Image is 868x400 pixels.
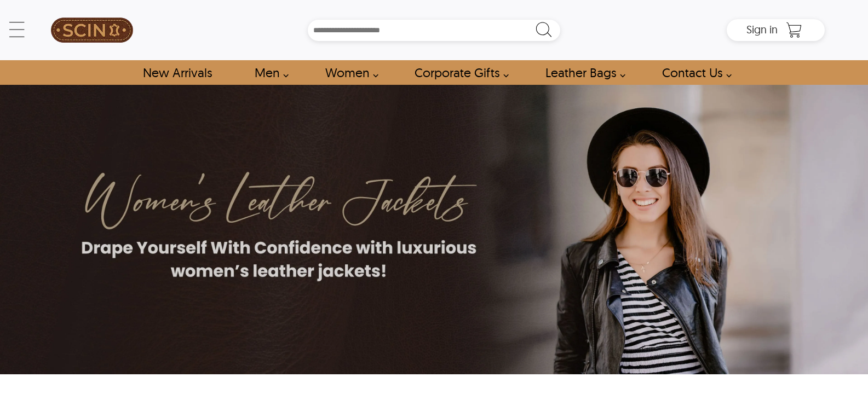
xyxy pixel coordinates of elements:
a: Shop Women Leather Jackets [313,60,384,85]
img: SCIN [51,5,133,55]
a: Shop New Arrivals [130,60,224,85]
a: shop men's leather jackets [242,60,295,85]
a: SCIN [43,5,141,55]
a: contact-us [649,60,738,85]
a: Sign in [746,26,778,35]
a: Shopping Cart [783,22,805,38]
span: Sign in [746,22,778,36]
a: Shop Leather Bags [533,60,631,85]
a: Shop Leather Corporate Gifts [402,60,515,85]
